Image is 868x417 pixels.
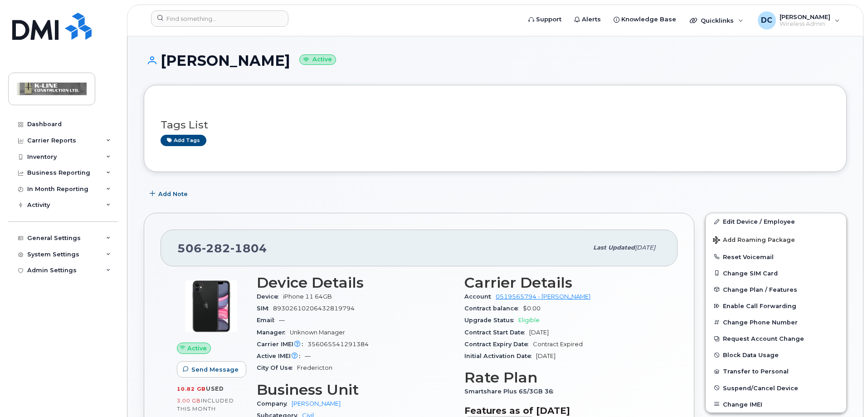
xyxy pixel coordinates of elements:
button: Send Message [177,361,246,378]
span: included this month [177,397,234,412]
button: Change IMEI [706,396,846,412]
button: Change Plan / Features [706,281,846,298]
a: Edit Device / Employee [706,213,846,230]
span: Manager [257,329,290,336]
button: Add Note [144,186,195,202]
span: 506 [177,241,267,255]
button: Request Account Change [706,330,846,347]
span: 1804 [230,241,267,255]
span: — [279,317,285,324]
button: Add Roaming Package [706,230,846,249]
span: Add Note [158,190,188,198]
a: 0519565794 - [PERSON_NAME] [496,293,590,300]
button: Change SIM Card [706,265,846,281]
span: Company [257,400,292,407]
span: — [305,353,311,359]
span: Change Plan / Features [723,286,797,293]
h3: Carrier Details [464,275,661,291]
span: City Of Use [257,364,297,371]
span: 356065541291384 [307,341,369,348]
a: [PERSON_NAME] [292,400,341,407]
span: used [206,385,224,392]
button: Transfer to Personal [706,363,846,379]
span: [DATE] [635,244,655,251]
button: Change Phone Number [706,314,846,330]
span: Contract Expired [533,341,583,348]
span: Active [187,344,207,353]
span: [DATE] [536,353,556,359]
span: Device [257,293,283,300]
h3: Device Details [257,275,454,291]
span: 3.00 GB [177,397,201,404]
span: Upgrade Status [464,317,518,324]
span: Smartshare Plus 65/3GB 36 [464,388,558,395]
span: Unknown Manager [290,329,345,336]
span: Eligible [518,317,540,324]
span: $0.00 [523,305,541,312]
button: Reset Voicemail [706,249,846,265]
span: Send Message [191,365,239,374]
a: Add tags [161,135,206,146]
span: [DATE] [529,329,549,336]
span: Fredericton [297,364,332,371]
h1: [PERSON_NAME] [144,53,847,69]
span: Contract balance [464,305,523,312]
h3: Features as of [DATE] [464,405,661,416]
span: Enable Call Forwarding [723,303,796,309]
span: SIM [257,305,273,312]
span: 10.82 GB [177,386,206,392]
h3: Business Unit [257,382,454,398]
h3: Rate Plan [464,369,661,386]
button: Block Data Usage [706,347,846,363]
button: Suspend/Cancel Device [706,380,846,396]
img: iPhone_11.jpg [184,279,239,334]
span: 89302610206432819794 [273,305,355,312]
span: Email [257,317,279,324]
span: Add Roaming Package [713,236,795,245]
span: Carrier IMEI [257,341,307,348]
span: Active IMEI [257,353,305,359]
span: Suspend/Cancel Device [723,384,798,391]
small: Active [299,54,336,65]
span: iPhone 11 64GB [283,293,332,300]
span: Contract Expiry Date [464,341,533,348]
span: Last updated [593,244,635,251]
span: 282 [202,241,230,255]
button: Enable Call Forwarding [706,298,846,314]
span: Contract Start Date [464,329,529,336]
span: Initial Activation Date [464,353,536,359]
h3: Tags List [161,119,830,131]
span: Account [464,293,496,300]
